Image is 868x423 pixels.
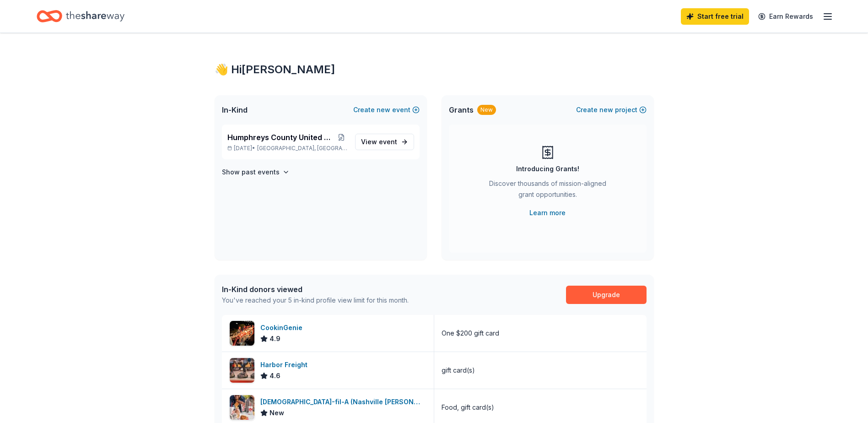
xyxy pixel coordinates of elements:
span: View [361,136,397,147]
span: New [270,407,284,418]
button: Show past events [222,167,290,178]
span: event [379,138,397,146]
span: 4.6 [270,370,280,381]
span: [GEOGRAPHIC_DATA], [GEOGRAPHIC_DATA] [257,145,347,152]
span: Grants [449,104,474,115]
span: new [599,104,613,115]
div: CookinGenie [260,322,306,333]
div: One $200 gift card [442,328,499,339]
button: Createnewevent [353,104,420,115]
span: 4.9 [270,333,280,344]
a: Earn Rewards [753,8,819,25]
img: Image for Chick-fil-A (Nashville Charlotte Pike) [230,395,254,420]
div: You've reached your 5 in-kind profile view limit for this month. [222,295,409,306]
img: Image for Harbor Freight [230,358,254,383]
a: Home [37,5,124,27]
span: In-Kind [222,104,248,115]
a: Start free trial [681,8,749,25]
div: gift card(s) [442,365,475,376]
div: 👋 Hi [PERSON_NAME] [215,62,654,77]
a: View event [355,134,414,150]
a: Upgrade [566,286,647,304]
img: Image for CookinGenie [230,321,254,346]
a: Learn more [529,207,566,218]
h4: Show past events [222,167,280,178]
div: Harbor Freight [260,359,311,370]
div: Food, gift card(s) [442,402,494,413]
div: Discover thousands of mission-aligned grant opportunities. [485,178,610,204]
div: Introducing Grants! [516,163,579,174]
div: New [477,105,496,115]
span: new [377,104,390,115]
button: Createnewproject [576,104,647,115]
div: In-Kind donors viewed [222,284,409,295]
p: [DATE] • [227,145,348,152]
span: Humphreys County United Way Radio Auction [227,132,336,143]
div: [DEMOGRAPHIC_DATA]-fil-A (Nashville [PERSON_NAME]) [260,396,426,407]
